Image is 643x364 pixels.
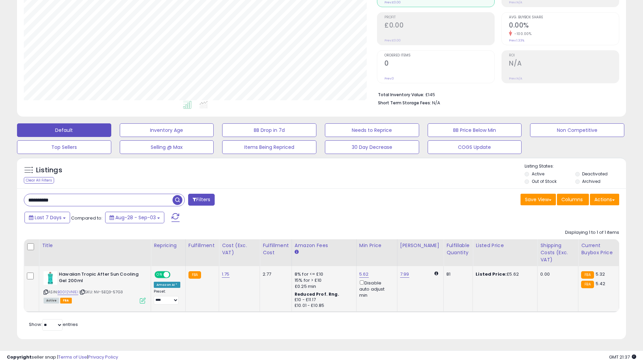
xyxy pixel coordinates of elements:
[7,354,118,361] div: seller snap | |
[509,0,522,4] small: Prev: N/A
[325,140,419,154] button: 30 Day Decrease
[378,100,431,106] b: Short Term Storage Fees:
[35,214,62,221] span: Last 7 Days
[29,321,78,328] span: Show: entries
[59,271,142,285] b: Hawaiian Tropic After Sun Cooling Gel 200ml
[432,100,440,106] span: N/A
[509,38,524,42] small: Prev: 1.33%
[359,279,392,298] div: Disable auto adjust min
[581,271,594,279] small: FBA
[44,271,57,285] img: 31GwAbj1KfL._SL40_.jpg
[509,59,619,69] h2: N/A
[359,242,394,249] div: Min Price
[120,123,214,137] button: Inventory Age
[582,178,600,184] label: Archived
[169,272,180,278] span: OFF
[105,212,164,223] button: Aug-28 - Sep-03
[400,242,441,249] div: [PERSON_NAME]
[561,196,583,203] span: Columns
[400,271,409,278] a: 7.99
[476,242,534,249] div: Listed Price
[295,242,353,249] div: Amazon Fees
[509,54,619,57] span: ROI
[512,31,531,36] small: -100.00%
[154,282,180,288] div: Amazon AI *
[446,242,470,256] div: Fulfillable Quantity
[88,354,118,360] a: Privacy Policy
[509,76,522,81] small: Prev: N/A
[525,163,626,170] p: Listing States:
[295,303,351,309] div: £10.01 - £10.85
[509,21,619,31] h2: 0.00%
[115,214,156,221] span: Aug-28 - Sep-03
[446,271,467,277] div: 81
[17,140,111,154] button: Top Sellers
[222,242,257,256] div: Cost (Exc. VAT)
[532,171,544,177] label: Active
[582,171,608,177] label: Deactivated
[188,271,201,279] small: FBA
[384,16,494,19] span: Profit
[154,289,180,305] div: Preset:
[60,298,72,304] span: FBA
[509,16,619,19] span: Avg. Buybox Share
[57,289,78,295] a: B0012VN1EI
[384,54,494,57] span: Ordered Items
[42,242,148,249] div: Title
[521,194,556,205] button: Save View
[384,38,401,42] small: Prev: £0.00
[581,242,616,256] div: Current Buybox Price
[581,281,594,288] small: FBA
[71,215,102,221] span: Compared to:
[295,283,351,290] div: £0.25 min
[359,271,369,278] a: 5.62
[476,271,507,277] b: Listed Price:
[120,140,214,154] button: Selling @ Max
[378,90,614,98] li: £145
[295,271,351,277] div: 8% for <= £10
[378,92,424,98] b: Total Inventory Value:
[263,271,286,277] div: 2.77
[596,280,606,287] span: 5.42
[609,354,636,360] span: 2025-09-11 21:37 GMT
[36,166,62,175] h5: Listings
[7,354,32,360] strong: Copyright
[295,277,351,283] div: 15% for > £10
[295,297,351,303] div: £10 - £11.17
[155,272,164,278] span: ON
[596,271,605,277] span: 5.32
[325,123,419,137] button: Needs to Reprice
[154,242,183,249] div: Repricing
[44,298,59,304] span: All listings currently available for purchase on Amazon
[222,123,316,137] button: BB Drop in 7d
[384,76,394,81] small: Prev: 0
[384,0,401,4] small: Prev: £0.00
[79,289,123,295] span: | SKU: NV-5EQ3-57G3
[58,354,87,360] a: Terms of Use
[384,59,494,69] h2: 0
[24,212,70,223] button: Last 7 Days
[532,178,557,184] label: Out of Stock
[44,271,146,303] div: ASIN:
[557,194,589,205] button: Columns
[295,291,339,297] b: Reduced Prof. Rng.
[263,242,289,256] div: Fulfillment Cost
[476,271,532,277] div: £5.62
[24,177,54,184] div: Clear All Filters
[222,140,316,154] button: Items Being Repriced
[188,242,216,249] div: Fulfillment
[295,249,299,255] small: Amazon Fees.
[428,123,522,137] button: BB Price Below Min
[428,140,522,154] button: COGS Update
[222,271,230,278] a: 1.75
[540,271,573,277] div: 0.00
[565,229,619,236] div: Displaying 1 to 1 of 1 items
[590,194,619,205] button: Actions
[540,242,575,263] div: Shipping Costs (Exc. VAT)
[17,123,111,137] button: Default
[384,21,494,31] h2: £0.00
[188,194,215,206] button: Filters
[530,123,624,137] button: Non Competitive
